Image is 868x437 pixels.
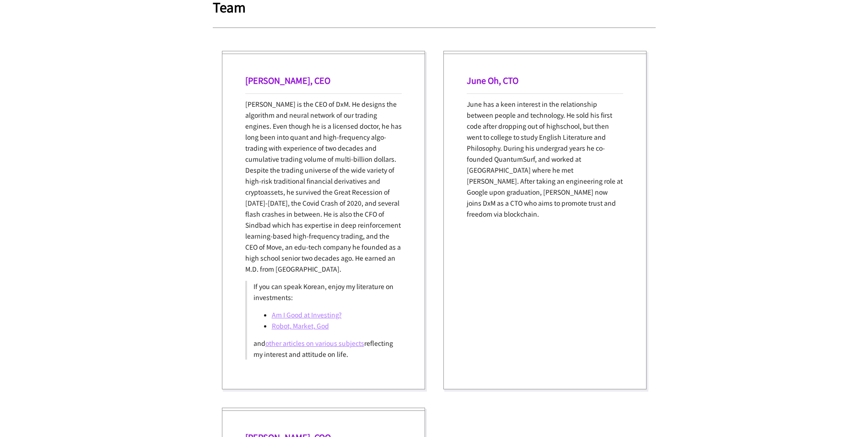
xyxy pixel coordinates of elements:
a: other articles on various subjects [265,339,364,348]
p: and reflecting my interest and attitude on life. [253,338,395,360]
p: [PERSON_NAME] is the CEO of DxM. He designs the algorithm and neural network of our trading engin... [245,98,402,274]
a: Am I Good at Investing? [272,310,342,319]
p: June has a keen interest in the relationship between people and technology. He sold his first cod... [467,98,623,219]
p: If you can speak Korean, enjoy my literature on investments: [253,281,395,303]
h1: June Oh, CTO [467,74,623,86]
h1: [PERSON_NAME], CEO [245,74,402,86]
a: Robot, Market, God [272,321,329,330]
